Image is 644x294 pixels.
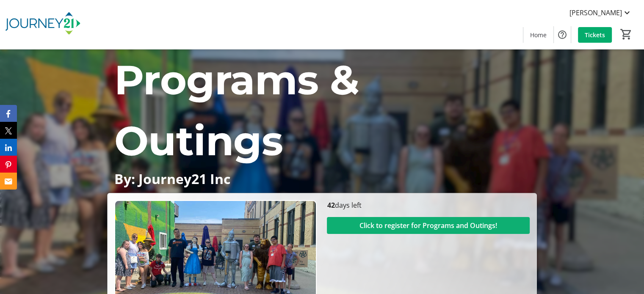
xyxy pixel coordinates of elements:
span: Home [530,30,547,39]
a: Tickets [578,27,612,43]
span: 42 [327,201,334,210]
a: Home [523,27,553,43]
img: Journey21's Logo [5,3,80,46]
p: By: Journey21 Inc [114,171,530,186]
button: Click to register for Programs and Outings! [327,217,529,234]
button: Help [554,26,571,43]
span: Programs & Outings [114,55,359,165]
button: Cart [619,27,634,42]
button: [PERSON_NAME] [563,6,639,19]
span: Click to register for Programs and Outings! [359,220,497,231]
p: days left [327,200,529,210]
span: Tickets [585,30,605,39]
span: [PERSON_NAME] [569,8,622,18]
